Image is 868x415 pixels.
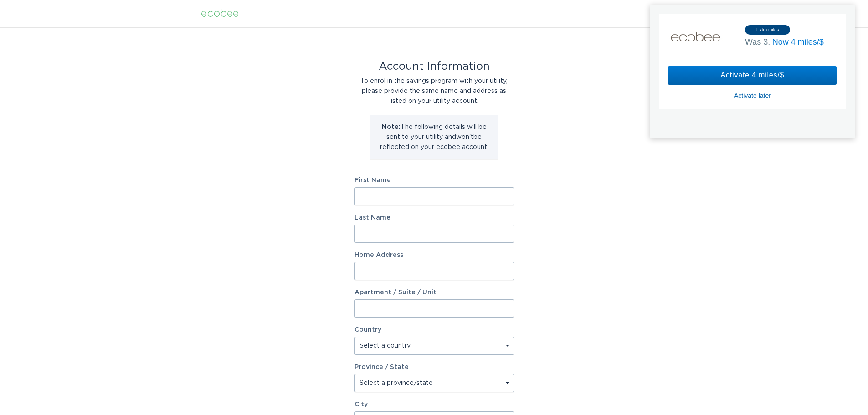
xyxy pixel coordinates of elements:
[354,401,514,408] label: City
[354,215,514,221] label: Last Name
[354,289,514,296] label: Apartment / Suite / Unit
[354,364,409,370] label: Province / State
[382,124,401,130] strong: Note:
[377,122,491,152] p: The following details will be sent to your utility and won't be reflected on your ecobee account.
[354,177,514,184] label: First Name
[354,252,514,258] label: Home Address
[354,327,381,333] label: Country
[354,76,514,106] div: To enrol in the savings program with your utility, please provide the same name and address as li...
[201,9,239,19] div: ecobee
[354,61,514,72] div: Account Information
